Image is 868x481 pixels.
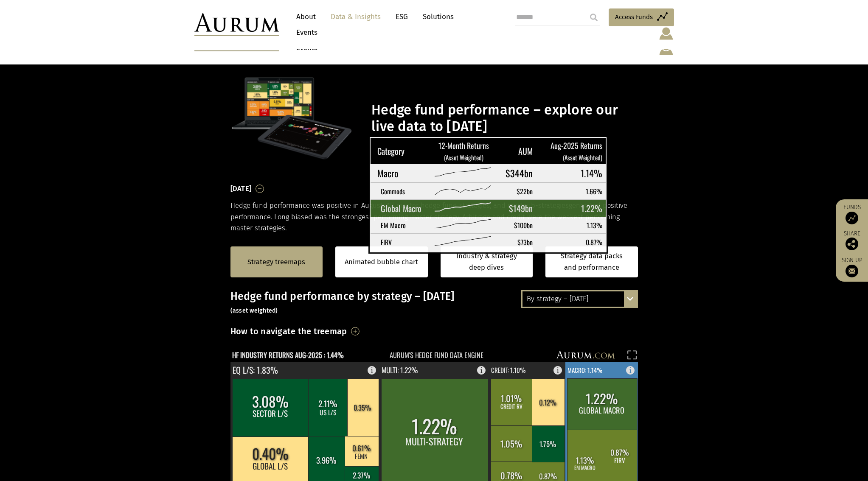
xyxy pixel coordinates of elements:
a: ESG [391,9,412,25]
img: Sign up to our newsletter [846,265,858,277]
a: Funds [840,204,864,224]
a: Industry & strategy deep dives [441,246,533,277]
img: Access Funds [846,212,858,224]
a: Strategy data packs and performance [545,246,638,277]
h3: Hedge fund performance by strategy – [DATE] [230,290,638,316]
a: Events [292,25,317,40]
input: Submit [585,9,602,26]
h1: Hedge fund performance – explore our live data to [DATE] [371,102,635,135]
a: Data & Insights [326,9,385,25]
img: Aurum [194,13,279,36]
a: Sign up [840,257,864,277]
a: Solutions [419,9,458,25]
a: Animated bubble chart [345,257,418,268]
div: Share [840,231,864,250]
h3: How to navigate the treemap [230,324,347,338]
span: sub-strategies [523,201,569,210]
small: (asset weighted) [230,307,278,314]
img: Share this post [846,238,858,250]
span: Access Funds [615,12,653,22]
a: Access Funds [609,8,674,26]
div: By strategy – [DATE] [522,291,637,307]
a: Strategy treemaps [247,257,305,268]
h3: [DATE] [230,182,252,195]
p: Hedge fund performance was positive in August. All master hedge fund strategies, and most generat... [230,200,638,234]
a: About [292,9,320,25]
img: account-icon.svg [658,26,674,41]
